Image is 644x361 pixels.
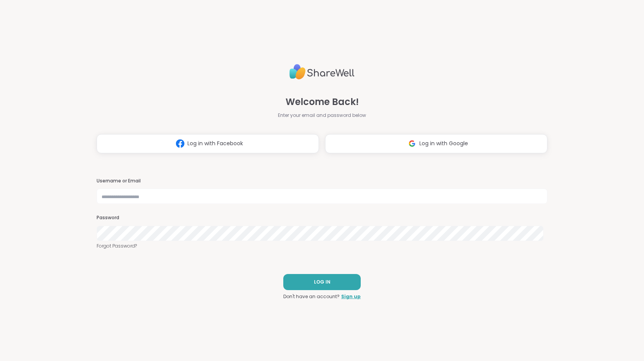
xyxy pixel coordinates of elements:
span: Welcome Back! [286,95,359,109]
img: ShareWell Logomark [173,136,187,151]
button: Log in with Google [325,134,547,153]
span: Log in with Facebook [187,139,243,148]
span: Log in with Google [419,139,468,148]
a: Sign up [341,293,361,300]
span: Don't have an account? [283,293,340,300]
h3: Password [97,215,547,221]
button: Log in with Facebook [97,134,319,153]
span: LOG IN [314,279,330,286]
img: ShareWell Logomark [405,136,419,151]
img: ShareWell Logo [289,61,355,83]
a: Forgot Password? [97,243,547,249]
h3: Username or Email [97,178,547,184]
button: LOG IN [283,274,361,290]
span: Enter your email and password below [278,112,366,119]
